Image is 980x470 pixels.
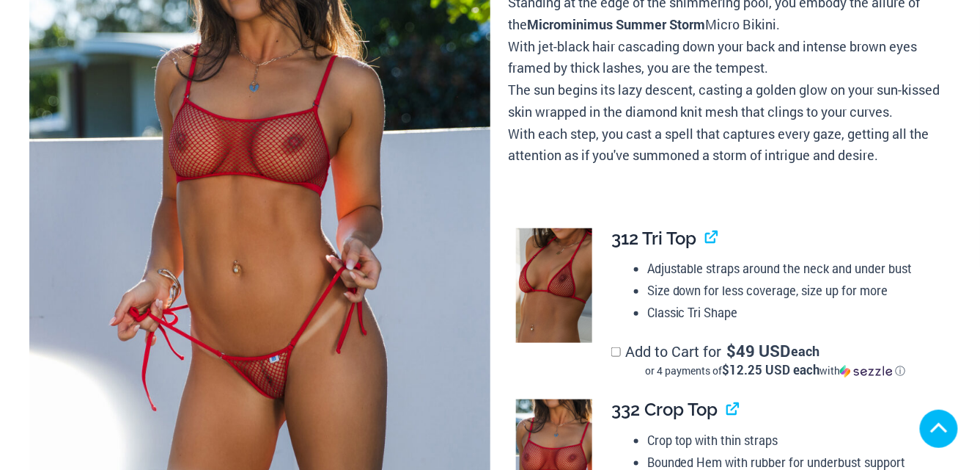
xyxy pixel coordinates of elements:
span: 49 USD [726,344,790,358]
li: Classic Tri Shape [647,302,939,324]
span: each [792,344,820,358]
b: Microminimus Summer Storm [528,15,706,33]
div: or 4 payments of$12.25 USD eachwithSezzle Click to learn more about Sezzle [611,364,939,378]
span: 312 Tri Top [611,228,696,249]
li: Size down for less coverage, size up for more [647,280,939,302]
label: Add to Cart for [611,341,939,378]
img: Summer Storm Red 312 Tri Top [516,228,592,344]
span: 332 Crop Top [611,399,718,420]
span: $12.25 USD each [722,361,819,378]
li: Crop top with thin straps [647,430,939,452]
li: Adjustable straps around the neck and under bust [647,258,939,280]
img: Sezzle [840,365,893,378]
input: Add to Cart for$49 USD eachor 4 payments of$12.25 USD eachwithSezzle Click to learn more about Se... [611,347,621,357]
span: $ [726,340,736,361]
div: or 4 payments of with [611,364,939,378]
